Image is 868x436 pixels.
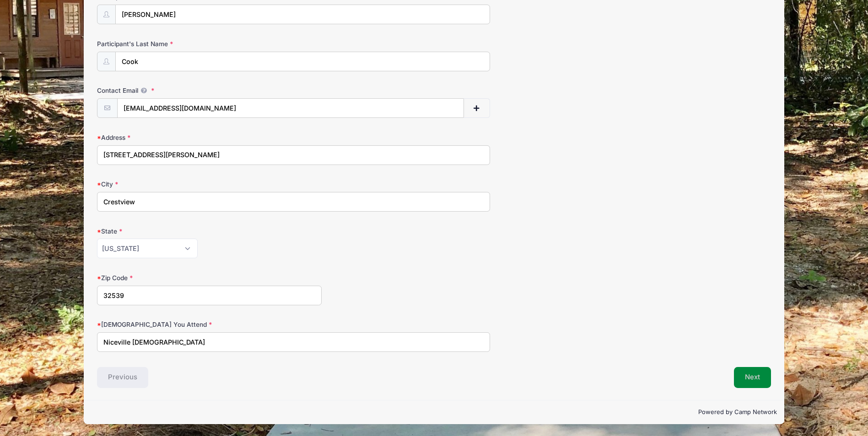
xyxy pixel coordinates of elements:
[97,320,322,329] label: [DEMOGRAPHIC_DATA] You Attend
[97,133,322,142] label: Address
[97,227,322,236] label: State
[115,52,490,71] input: Participant's Last Name
[734,367,771,388] button: Next
[115,5,490,24] input: Participant's First Name
[91,408,776,417] p: Powered by Camp Network
[117,98,464,118] input: email@email.com
[97,86,322,95] label: Contact Email
[97,286,322,305] input: xxxxx
[97,39,322,48] label: Participant's Last Name
[97,273,322,282] label: Zip Code
[97,180,322,189] label: City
